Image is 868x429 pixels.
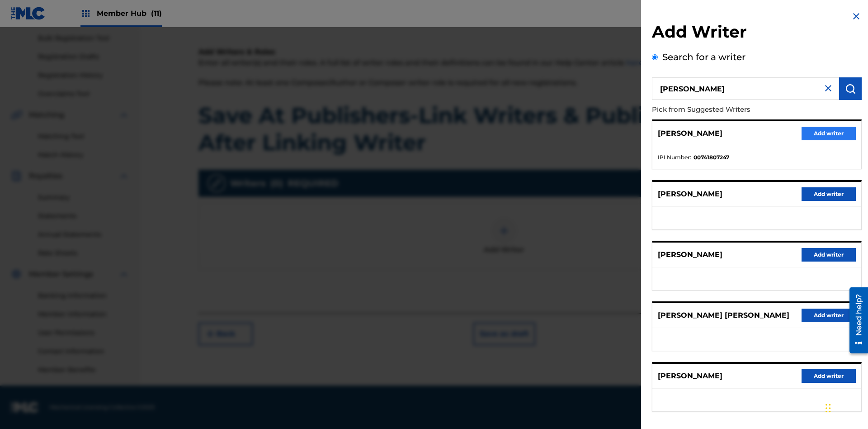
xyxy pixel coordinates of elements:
iframe: Chat Widget [823,386,868,429]
h2: Add Writer [652,22,862,45]
p: [PERSON_NAME] [658,249,722,260]
img: Top Rightsholders [80,8,91,19]
button: Add writer [802,369,856,383]
button: Add writer [802,248,856,262]
p: [PERSON_NAME] [658,189,722,200]
span: (11) [151,9,162,18]
input: Search writer's name or IPI Number [652,77,839,100]
button: Add writer [802,187,856,201]
button: Add writer [802,127,856,140]
iframe: Resource Center [843,284,868,358]
img: Search Works [845,83,856,94]
button: Add writer [802,309,856,322]
span: Member Hub [97,8,162,19]
p: [PERSON_NAME] [658,371,722,381]
p: [PERSON_NAME] [PERSON_NAME] [658,310,789,321]
span: IPI Number : [658,153,691,162]
label: Search for a writer [662,52,745,62]
img: close [823,83,834,94]
img: MLC Logo [11,7,46,20]
strong: 00741807247 [693,153,729,162]
p: [PERSON_NAME] [658,128,722,139]
p: Pick from Suggested Writers [652,100,810,119]
div: Drag [826,395,831,422]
